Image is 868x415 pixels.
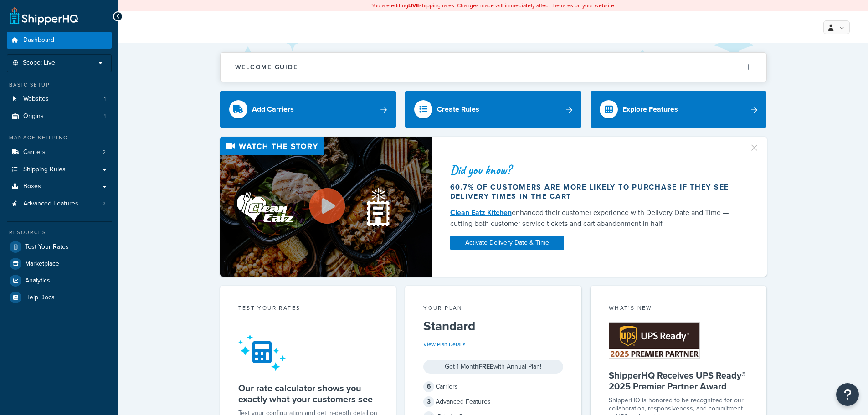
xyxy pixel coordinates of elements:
[7,108,112,125] li: Origins
[252,103,294,116] div: Add Carriers
[7,161,112,178] a: Shipping Rules
[23,149,46,156] span: Carriers
[836,383,859,406] button: Open Resource Center
[220,137,432,277] img: Video thumbnail
[450,164,738,176] div: Did you know?
[7,144,112,161] li: Carriers
[23,183,41,190] span: Boxes
[7,108,112,125] a: Origins1
[591,91,767,128] a: Explore Features
[423,396,434,407] span: 3
[408,1,419,10] b: LIVE
[7,32,112,49] a: Dashboard
[23,166,66,174] span: Shipping Rules
[7,144,112,161] a: Carriers2
[423,304,563,314] div: Your Plan
[7,272,112,289] a: Analytics
[405,91,581,128] a: Create Rules
[25,277,50,285] span: Analytics
[7,91,112,108] a: Websites1
[423,340,466,348] a: View Plan Details
[104,113,106,120] span: 1
[220,91,396,128] a: Add Carriers
[7,256,112,272] a: Marketplace
[23,95,49,103] span: Websites
[450,183,738,201] div: 60.7% of customers are more likely to purchase if they see delivery times in the cart
[7,134,112,142] div: Manage Shipping
[7,239,112,255] a: Test Your Rates
[103,149,106,156] span: 2
[7,195,112,212] li: Advanced Features
[238,304,378,314] div: Test your rates
[423,360,563,374] div: Get 1 Month with Annual Plan!
[622,103,678,116] div: Explore Features
[25,243,69,251] span: Test Your Rates
[23,113,44,120] span: Origins
[7,195,112,212] a: Advanced Features2
[25,260,59,268] span: Marketplace
[423,380,563,393] div: Carriers
[221,53,766,82] button: Welcome Guide
[235,64,298,71] h2: Welcome Guide
[450,207,512,218] a: Clean Eatz Kitchen
[7,91,112,108] li: Websites
[7,289,112,306] a: Help Docs
[478,362,493,371] strong: FREE
[7,178,112,195] a: Boxes
[609,370,749,392] h5: ShipperHQ Receives UPS Ready® 2025 Premier Partner Award
[423,319,563,333] h5: Standard
[450,236,564,250] a: Activate Delivery Date & Time
[23,36,54,44] span: Dashboard
[25,294,55,302] span: Help Docs
[104,95,106,103] span: 1
[238,383,378,405] h5: Our rate calculator shows you exactly what your customers see
[23,200,78,208] span: Advanced Features
[7,81,112,89] div: Basic Setup
[609,304,749,314] div: What's New
[423,381,434,392] span: 6
[423,395,563,408] div: Advanced Features
[23,59,55,67] span: Scope: Live
[103,200,106,208] span: 2
[450,207,738,229] div: enhanced their customer experience with Delivery Date and Time — cutting both customer service ti...
[437,103,479,116] div: Create Rules
[7,229,112,236] div: Resources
